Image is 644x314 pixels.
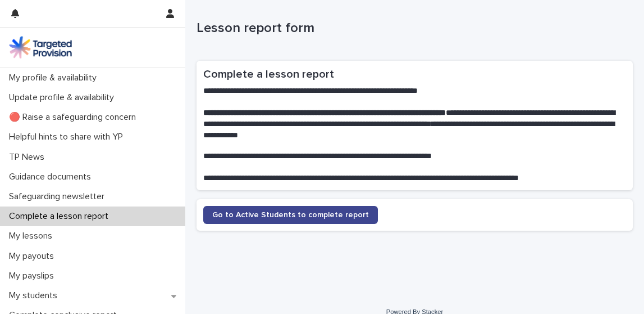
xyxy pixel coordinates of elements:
[4,112,145,123] p: 🔴 Raise a safeguarding concern
[4,92,123,103] p: Update profile & availability
[4,271,63,281] p: My payslips
[4,251,63,262] p: My payouts
[4,172,100,182] p: Guidance documents
[9,36,72,59] img: M5nRWzHhSzIhMunXDL62
[4,211,117,222] p: Complete a lesson report
[4,73,106,83] p: My profile & availability
[4,290,66,301] p: My students
[203,68,626,81] h2: Complete a lesson report
[4,231,61,241] p: My lessons
[4,132,132,142] p: Helpful hints to share with YP
[203,206,378,224] a: Go to Active Students to complete report
[212,211,369,219] span: Go to Active Students to complete report
[197,20,628,37] p: Lesson report form
[4,152,53,163] p: TP News
[4,191,113,202] p: Safeguarding newsletter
